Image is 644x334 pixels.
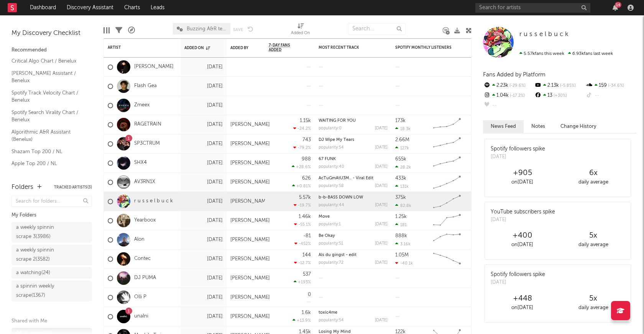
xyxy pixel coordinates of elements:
a: DJ Wipe My Tears [319,138,354,142]
input: Search... [348,23,406,35]
div: 1.25k [395,214,407,219]
div: [DATE] [375,241,388,246]
a: Alon [134,236,145,243]
span: -17.2 % [509,94,525,98]
button: Notes [524,120,553,133]
div: [DATE] [184,235,223,245]
div: 18.3k [395,126,411,131]
div: [DATE] [184,255,223,264]
div: 2.23k [483,81,534,91]
div: 743 [302,137,311,142]
div: -12.7 % [294,260,311,265]
a: Spotify Track Velocity Chart / Benelux [11,89,84,104]
a: AcTuGmAtU3M.. - Viral Edit [319,176,373,180]
div: WAITING FOR YOU [319,119,388,123]
div: on [DATE] [487,303,558,313]
div: [DATE] [375,222,388,227]
div: Spotify Monthly Listeners [395,45,453,50]
div: -40.1k [395,261,413,266]
div: Added By [230,46,250,50]
svg: Chart title [430,134,464,154]
div: [DATE] [184,216,223,225]
div: Recommended [11,46,92,55]
a: SHX4 [134,160,147,166]
a: Apple Top 200 / NL [11,159,84,168]
div: 5.57k [299,195,311,200]
a: Be Okay [319,234,335,238]
a: Algorithmic A&R Assistant (Benelux) [11,128,84,144]
div: Most Recent Track [319,45,376,50]
svg: Chart title [430,230,464,250]
a: Yearboox [134,217,156,224]
a: 67 FUNK [319,157,336,161]
div: 2.13k [534,81,585,91]
div: 0 [308,292,311,297]
div: [DATE] [375,126,388,131]
div: 888k [395,233,407,238]
div: [DATE] [375,318,388,322]
div: [DATE] [184,178,223,187]
a: a spinnin weekly scrape(1367) [11,281,92,301]
span: r u s s e l b u c k [519,31,568,38]
span: 6.93k fans last week [519,51,613,56]
div: [DATE] [184,197,223,206]
div: 1.6k [302,310,311,315]
div: [PERSON_NAME] [230,275,270,281]
a: Spotify Search Virality Chart / Benelux [11,108,84,124]
span: -5.85 % [559,84,576,88]
div: 5 x [558,294,629,303]
input: Search for folders... [11,196,92,207]
div: 131k [395,184,409,189]
div: +0.81 % [292,184,311,188]
a: [PERSON_NAME] Assistant / Benelux [11,69,84,85]
div: Spotify followers spike [491,271,545,279]
div: 28.2k [395,165,411,170]
div: 3.16k [395,241,411,246]
div: a watching ( 24 ) [16,268,50,278]
div: AcTuGmAtU3M.. - Viral Edit [319,176,388,180]
div: 1.05M [395,253,409,258]
button: Undo the changes to the current view. [248,25,253,32]
div: [PERSON_NAME] [230,256,270,262]
div: 1.46k [299,214,311,219]
div: [PERSON_NAME] [230,160,270,166]
div: My Folders [11,211,92,220]
div: [DATE] [184,101,223,110]
div: popularity: 72 [319,261,343,265]
div: [DATE] [184,82,223,91]
div: +193 % [294,279,311,284]
div: on [DATE] [487,240,558,250]
div: +28.6 % [292,164,311,169]
div: [DATE] [491,216,555,224]
div: -452 % [294,241,311,246]
div: -55.1 % [294,222,311,227]
span: 7-Day Fans Added [269,43,299,52]
div: YouTube subscribers spike [491,208,555,216]
a: Flash Gea [134,83,157,89]
div: 626 [302,176,311,181]
a: toxic4me [319,311,337,315]
div: a spinnin weekly scrape ( 1367 ) [16,282,70,300]
div: Added On [291,19,310,41]
a: RAGETRAIN [134,121,161,128]
div: 82.8k [395,203,411,208]
div: daily average [558,178,629,187]
div: +400 [487,231,558,240]
a: [PERSON_NAME] [134,64,174,70]
div: Filters [115,19,122,41]
div: [PERSON_NAME] [230,198,270,205]
div: Move [319,215,388,219]
div: 1.04k [483,91,534,101]
button: News Feed [483,120,524,133]
input: Search for artists [475,3,590,13]
div: popularity: 40 [319,165,344,169]
span: -34.6 % [607,84,624,88]
div: 144 [302,253,311,258]
div: [DATE] [491,279,545,286]
div: toxic4me [319,311,388,315]
span: Buzzing A&R team [187,26,227,31]
div: 13 [534,91,585,101]
a: a weekly spinnin scrape 3(3986) [11,222,92,243]
div: [PERSON_NAME] [230,237,270,243]
div: a weekly spinnin scrape 2 ( 3582 ) [16,246,70,264]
